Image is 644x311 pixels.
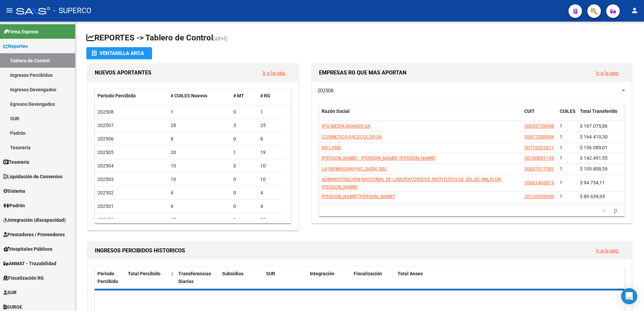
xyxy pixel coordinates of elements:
datatable-header-cell: CUILES [557,104,577,126]
span: ANMAT - Trazabilidad [3,260,56,267]
span: 30716522411 [524,145,554,150]
div: 10 [171,162,228,170]
button: Ir a la pág. [257,67,291,79]
span: 202504 [97,163,114,168]
div: 0 [233,203,255,210]
span: $ 89.639,95 [580,194,605,199]
a: go to next page [611,207,620,214]
div: 3 [233,122,255,129]
div: 0 [233,108,255,116]
span: Período Percibido [97,271,118,284]
div: 10 [260,162,282,170]
span: Período Percibido [97,93,136,98]
span: INGRESOS PERCIBIDOS HISTORICOS [95,247,185,254]
span: KIFLAND [322,145,341,150]
span: Tesorería [3,158,29,166]
span: 1 [560,155,562,161]
datatable-header-cell: | [169,267,176,289]
div: 4 [260,189,282,197]
span: # CUILES Nuevos [171,93,207,98]
div: 4 [171,189,228,197]
span: # MT [233,93,244,98]
span: Sistema [3,187,25,195]
div: 4 [260,203,282,210]
span: $ 142.491,55 [580,155,608,161]
div: 0 [233,135,255,143]
div: 1 [233,216,255,224]
datatable-header-cell: Transferencias Diarias [176,267,219,289]
span: Integración [310,271,334,276]
button: Ventanilla ARCA [86,47,152,59]
div: 10 [260,176,282,183]
div: 19 [260,149,282,156]
span: 202507 [97,123,114,128]
span: NUEVOS APORTANTES [95,69,151,76]
span: 202505 [97,150,114,155]
a: go to previous page [599,207,609,214]
span: 30700881195 [524,155,554,161]
span: CUIT [524,108,535,114]
datatable-header-cell: Fiscalización [351,267,395,289]
span: 20126955090 [524,194,554,199]
span: Reportes [3,42,28,50]
span: Padrón [3,202,25,209]
span: 202501 [97,204,114,209]
span: 30661466819 [524,180,554,185]
span: Liquidación de Convenios [3,173,62,180]
datatable-header-cell: Período Percibido [95,267,125,289]
div: 20 [171,149,228,156]
span: 1 [560,180,562,185]
span: $ 167.075,86 [580,123,608,129]
datatable-header-cell: Integración [307,267,351,289]
span: CUILES [560,108,576,114]
button: Ir a la pág. [591,244,625,257]
div: Ventanilla ARCA [92,47,147,59]
span: LA [DEMOGRAPHIC_DATA] SRL [322,166,387,172]
span: 202508 [97,109,114,115]
datatable-header-cell: # CUILES Nuevos [168,89,231,103]
datatable-header-cell: Total Percibido [125,267,169,289]
span: 202506 [97,136,114,142]
span: $ 94.754,11 [580,180,605,185]
div: 28 [171,122,228,129]
datatable-header-cell: SUR [263,267,307,289]
span: $ 164.410,30 [580,134,608,139]
span: Firma Express [3,28,38,35]
span: 202503 [97,177,114,182]
mat-icon: menu [5,6,13,14]
span: 30617209094 [524,134,554,139]
datatable-header-cell: Subsidios [219,267,263,289]
datatable-header-cell: # MT [231,89,258,103]
datatable-header-cell: Total Anses [395,267,618,289]
span: Razón Social [322,108,350,114]
div: Open Intercom Messenger [621,288,637,304]
div: 8 [260,135,282,143]
span: SUR [266,271,275,276]
span: 30657517581 [524,166,554,172]
span: Transferencias Diarias [178,271,211,284]
span: Total Transferido [580,108,617,114]
span: Total Anses [398,271,423,276]
span: [PERSON_NAME] - [PERSON_NAME] -[PERSON_NAME] [322,155,436,161]
span: SUR [3,289,17,296]
span: 1 [560,134,562,139]
span: SURGE [3,303,22,311]
datatable-header-cell: Período Percibido [95,89,168,103]
span: $ 156.089,01 [580,145,608,150]
span: ADMINISTRACION NACIONAL DE LABORATORIOS E INSTITUTOS DE SALUD ANLIS DR [PERSON_NAME] [322,177,501,190]
span: Hospitales Públicos [3,245,52,253]
span: 1 [560,194,562,199]
span: 202508 [317,88,333,94]
div: 1 [260,108,282,116]
span: COSMETICA FACECOLOR SA [322,134,382,139]
span: 202502 [97,190,114,195]
span: 1 [560,145,562,150]
div: 0 [233,162,255,170]
div: 39 [260,216,282,224]
span: | [172,271,173,276]
span: 202412 [97,217,114,222]
button: Ir a la pág. [591,67,625,79]
span: Prestadores / Proveedores [3,231,65,238]
datatable-header-cell: Total Transferido [577,104,624,126]
span: Subsidios [222,271,243,276]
